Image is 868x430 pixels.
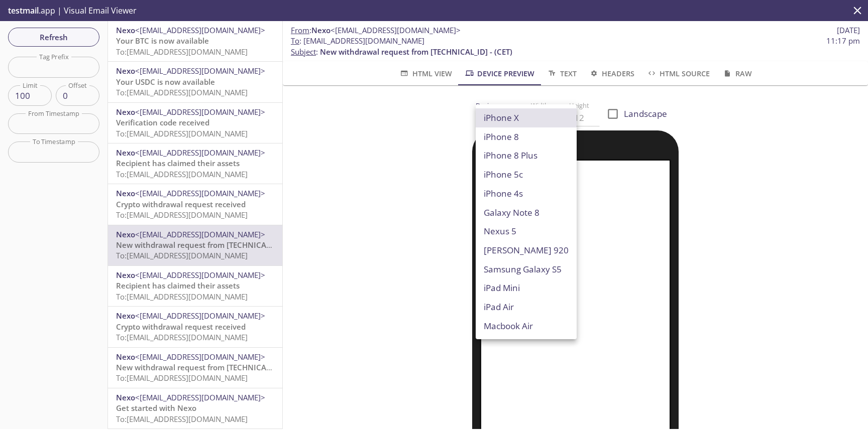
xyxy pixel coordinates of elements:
[476,298,577,317] li: iPad Air
[476,108,577,127] li: iPhone X
[476,165,577,184] li: iPhone 5c
[476,241,577,260] li: [PERSON_NAME] 920
[476,278,577,298] li: iPad Mini
[476,222,577,241] li: Nexus 5
[476,184,577,203] li: iPhone 4s
[476,317,577,336] li: Macbook Air
[476,127,577,147] li: iPhone 8
[476,260,577,279] li: Samsung Galaxy S5
[476,203,577,222] li: Galaxy Note 8
[476,146,577,165] li: iPhone 8 Plus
